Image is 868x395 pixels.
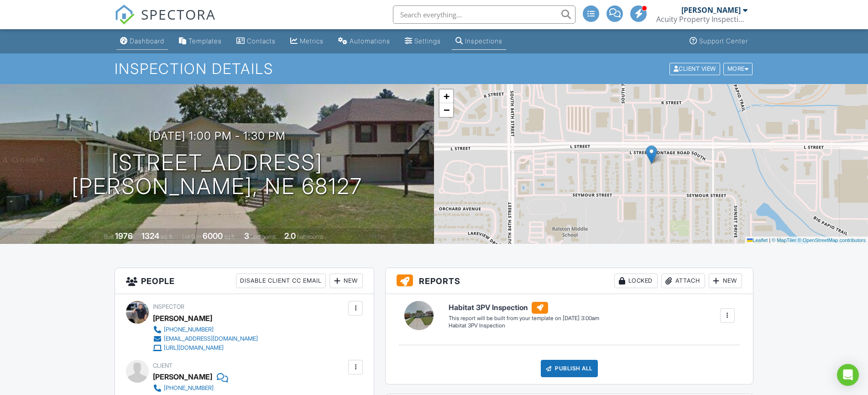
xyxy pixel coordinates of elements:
[439,103,453,117] a: Zoom out
[709,274,742,288] div: New
[244,231,249,241] div: 3
[104,233,114,240] span: Built
[452,33,506,50] a: Inspections
[449,322,599,330] div: Habitat 3PV Inspection
[188,37,222,45] div: Templates
[449,302,599,314] h6: Habitat 3PV Inspection
[153,311,212,325] div: [PERSON_NAME]
[444,104,450,116] span: −
[72,151,362,199] h1: [STREET_ADDRESS] [PERSON_NAME], NE 68127
[115,12,216,32] a: SPECTORA
[300,37,324,45] div: Metrics
[449,315,599,322] div: This report will be built from your template on [DATE] 3:00am
[661,274,705,288] div: Attach
[329,274,363,288] div: New
[141,5,216,24] span: SPECTORA
[149,130,286,142] h3: [DATE] 1:00 pm - 1:30 pm
[153,362,173,369] span: Client
[541,360,598,377] div: Publish All
[439,90,453,103] a: Zoom in
[251,233,276,240] span: bedrooms
[656,15,748,24] div: Acuity Property Inspections
[798,237,866,243] a: © OpenStreetMap contributors
[614,274,658,288] div: Locked
[175,33,225,50] a: Templates
[153,303,184,310] span: Inspector
[115,5,135,25] img: The Best Home Inspection Software - Spectora
[723,63,753,75] div: More
[393,5,575,24] input: Search everything...
[699,37,748,45] div: Support Center
[646,145,657,164] img: Marker
[236,274,326,288] div: Disable Client CC Email
[164,384,214,392] div: [PHONE_NUMBER]
[153,370,212,384] div: [PERSON_NAME]
[284,231,296,241] div: 2.0
[247,37,276,45] div: Contacts
[681,5,741,15] div: [PERSON_NAME]
[164,335,258,342] div: [EMAIL_ADDRESS][DOMAIN_NAME]
[287,33,327,50] a: Metrics
[153,325,258,334] a: [PHONE_NUMBER]
[669,63,720,75] div: Client View
[153,384,221,393] a: [PHONE_NUMBER]
[182,233,201,240] span: Lot Size
[465,37,502,45] div: Inspections
[115,231,133,241] div: 1976
[115,61,753,77] h1: Inspection Details
[224,233,235,240] span: sq.ft.
[116,33,168,50] a: Dashboard
[153,343,258,353] a: [URL][DOMAIN_NAME]
[401,33,444,50] a: Settings
[233,33,279,50] a: Contacts
[161,233,173,240] span: sq. ft.
[203,231,223,241] div: 6000
[837,364,859,386] div: Open Intercom Messenger
[772,237,796,243] a: © MapTiler
[153,334,258,343] a: [EMAIL_ADDRESS][DOMAIN_NAME]
[686,33,752,50] a: Support Center
[115,268,374,294] h3: People
[444,90,450,102] span: +
[141,231,159,241] div: 1324
[414,37,441,45] div: Settings
[350,37,390,45] div: Automations
[747,237,768,243] a: Leaflet
[669,65,722,72] a: Client View
[769,237,770,243] span: |
[130,37,164,45] div: Dashboard
[335,33,394,50] a: Automations (Advanced)
[164,344,224,352] div: [URL][DOMAIN_NAME]
[297,233,323,240] span: bathrooms
[164,326,214,333] div: [PHONE_NUMBER]
[386,268,753,294] h3: Reports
